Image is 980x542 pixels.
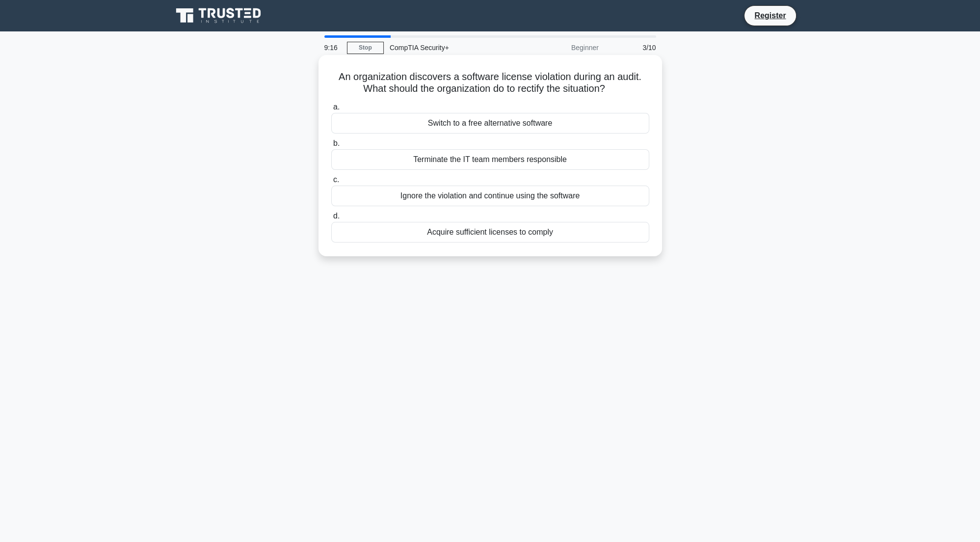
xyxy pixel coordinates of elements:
div: Ignore the violation and continue using the software [331,186,649,206]
span: a. [333,103,340,111]
h5: An organization discovers a software license violation during an audit. What should the organizat... [330,71,650,95]
a: Stop [347,42,384,54]
span: d. [333,212,340,220]
span: c. [333,175,339,184]
div: Terminate the IT team members responsible [331,149,649,170]
div: CompTIA Security+ [384,38,519,57]
div: 9:16 [318,38,347,57]
a: Register [748,9,792,22]
div: Switch to a free alternative software [331,113,649,134]
div: Acquire sufficient licenses to comply [331,222,649,243]
div: 3/10 [605,38,662,57]
div: Beginner [519,38,605,57]
span: b. [333,139,340,147]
